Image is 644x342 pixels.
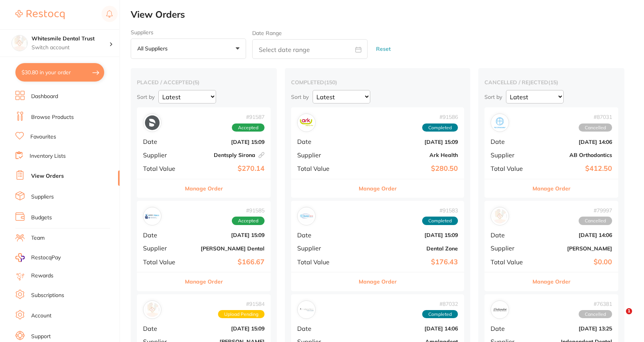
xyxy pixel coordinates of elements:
button: $30.80 in your order [15,63,104,82]
b: [PERSON_NAME] Dental [188,245,265,252]
b: $0.00 [535,258,612,266]
span: Date [491,232,529,239]
img: Restocq Logo [15,10,65,19]
span: Completed [422,310,458,319]
div: Dentsply Sirona#91587AcceptedDate[DATE] 15:09SupplierDentsply SironaTotal Value$270.14Manage Order [137,107,271,198]
span: # 91584 [218,301,265,307]
h2: placed / accepted ( 5 ) [137,79,271,86]
a: Rewards [31,272,53,280]
span: Date [297,232,349,239]
a: Favourites [30,133,56,141]
span: Supplier [491,245,529,252]
a: Dashboard [31,93,58,100]
button: Manage Order [533,272,571,291]
span: Cancelled [579,217,612,225]
a: View Orders [31,172,64,180]
a: Inventory Lists [30,152,66,160]
b: AB Orthodontics [535,152,612,158]
img: Ark Health [299,115,314,130]
span: Supplier [143,245,181,252]
a: RestocqPay [15,253,61,262]
b: $280.50 [355,165,458,173]
span: Accepted [232,217,265,225]
p: Sort by [291,93,309,100]
span: Supplier [297,152,349,158]
h2: completed ( 150 ) [291,79,464,86]
a: Team [31,234,45,242]
button: Manage Order [533,179,571,198]
input: Select date range [252,39,368,59]
h2: View Orders [131,9,644,20]
a: Budgets [31,214,52,222]
span: Date [297,325,349,332]
p: Sort by [137,93,155,100]
button: Manage Order [185,272,223,291]
button: All suppliers [131,38,246,59]
span: # 91586 [422,114,458,120]
img: Amalgadent [299,302,314,317]
label: Suppliers [131,29,246,35]
span: Supplier [491,152,529,158]
span: Total Value [143,259,181,265]
span: Supplier [297,245,349,252]
img: Erskine Dental [145,209,160,224]
b: [DATE] 15:09 [188,139,265,145]
div: Erskine Dental#91585AcceptedDate[DATE] 15:09Supplier[PERSON_NAME] DentalTotal Value$166.67Manage ... [137,201,271,291]
span: Total Value [491,259,529,265]
b: [DATE] 15:09 [188,232,265,238]
span: Date [297,138,349,145]
span: # 79997 [579,207,612,214]
span: Total Value [143,165,181,172]
span: Date [491,325,529,332]
p: Switch account [32,44,109,52]
span: Accepted [232,123,265,132]
span: Completed [422,123,458,132]
img: Whitesmile Dental Trust [12,35,27,51]
span: Date [491,138,529,145]
img: Independent Dental [493,302,507,317]
img: AB Orthodontics [493,115,507,130]
b: $166.67 [188,258,265,266]
a: Account [31,312,52,320]
b: [PERSON_NAME] [535,245,612,252]
span: Date [143,138,181,145]
p: All suppliers [137,45,171,52]
b: Dentsply Sirona [188,152,265,158]
span: # 87032 [422,301,458,307]
button: Reset [374,39,393,59]
b: [DATE] 15:09 [355,232,458,238]
button: Manage Order [185,179,223,198]
b: [DATE] 15:09 [355,139,458,145]
b: [DATE] 13:25 [535,325,612,332]
b: $412.50 [535,165,612,173]
span: # 91583 [422,207,458,214]
span: Total Value [297,259,349,265]
a: Support [31,333,51,340]
span: # 87031 [579,114,612,120]
h4: Whitesmile Dental Trust [32,35,109,43]
span: Total Value [297,165,349,172]
span: Date [143,325,181,332]
b: [DATE] 14:06 [535,232,612,238]
b: Dental Zone [355,245,458,252]
img: RestocqPay [15,253,25,262]
span: Upload Pending [218,310,265,319]
button: Manage Order [359,179,397,198]
img: Dentsply Sirona [145,115,160,130]
img: Henry Schein Halas [145,302,160,317]
b: [DATE] 14:06 [355,325,458,332]
h2: cancelled / rejected ( 15 ) [484,79,618,86]
a: Browse Products [31,113,74,121]
a: Suppliers [31,193,54,201]
span: Total Value [491,165,529,172]
span: Cancelled [579,123,612,132]
span: 1 [626,308,632,314]
b: Ark Health [355,152,458,158]
a: Restocq Logo [15,6,65,23]
span: RestocqPay [31,254,61,262]
b: [DATE] 14:06 [535,139,612,145]
span: Date [143,232,181,239]
span: Completed [422,217,458,225]
b: [DATE] 15:09 [188,325,265,332]
p: Sort by [484,93,502,100]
